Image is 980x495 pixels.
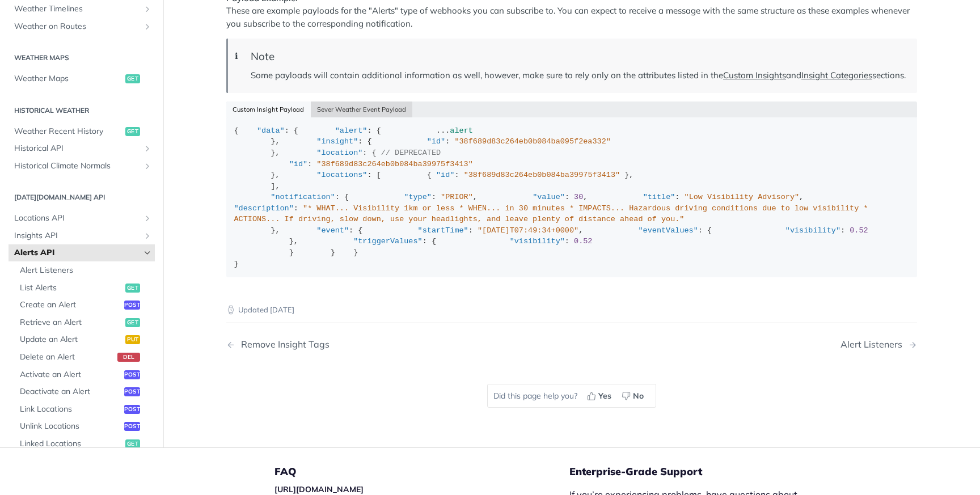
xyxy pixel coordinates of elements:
[840,339,917,350] a: Next Page: Alert Listeners
[427,137,445,146] span: "id"
[574,237,592,246] span: 0.52
[9,210,155,227] a: Locations APIShow subpages for Locations API
[226,328,917,361] nav: Pagination Controls
[316,171,367,179] span: "locations"
[20,317,122,328] span: Retrieve an Alert
[316,149,362,157] span: "location"
[20,352,115,363] span: Delete an Alert
[251,69,906,82] p: Some payloads will contain additional information as well, however, make sure to rely only on the...
[450,126,473,135] span: alert
[643,193,675,201] span: "title"
[633,390,644,402] span: No
[510,237,565,246] span: "visibility"
[124,301,140,310] span: post
[14,248,140,259] span: Alerts API
[478,226,578,235] span: "[DATE]T07:49:34+0000"
[454,137,610,146] span: "38f689d83c264eb0b084ba095f2ea332"
[20,335,122,346] span: Update an Alert
[125,318,140,327] span: get
[20,421,121,433] span: Unlink Locations
[9,105,155,116] h2: Historical Weather
[14,126,122,137] span: Weather Recent History
[20,438,122,450] span: Linked Locations
[226,304,917,316] p: Updated [DATE]
[143,22,152,31] button: Show subpages for Weather on Routes
[464,171,620,179] span: "38f689d83c264eb0b084ba39975f3413"
[316,137,358,146] span: "insight"
[436,171,454,179] span: "id"
[14,332,155,349] a: Update an Alertput
[234,125,910,269] div: { : { : { }, : { : }, : { : }, : [ { : }, ], : { : , : , : , : }, : { : , : { : }, : { : } } } }
[9,53,155,63] h2: Weather Maps
[441,193,473,201] span: "PRIOR"
[311,101,413,117] button: Sever Weather Event Payload
[850,226,868,235] span: 0.52
[257,126,285,135] span: "data"
[574,193,583,201] span: 30
[274,465,569,479] h5: FAQ
[234,204,294,213] span: "description"
[404,193,432,201] span: "type"
[274,484,364,494] a: [URL][DOMAIN_NAME]
[418,226,468,235] span: "startTime"
[618,387,650,404] button: No
[117,353,140,362] span: del
[271,193,335,201] span: "notification"
[124,405,140,414] span: post
[14,435,155,452] a: Linked Locationsget
[583,387,618,404] button: Yes
[316,160,472,168] span: "38f689d83c264eb0b084ba39975f3413"
[14,280,155,297] a: List Alertsget
[353,237,423,246] span: "triggerValues"
[143,249,152,258] button: Hide subpages for Alerts API
[685,193,800,201] span: "Low Visibility Advisory"
[125,284,140,293] span: get
[569,465,835,479] h5: Enterprise-Grade Support
[533,193,565,201] span: "value"
[9,70,155,87] a: Weather Mapsget
[723,70,786,81] a: Custom Insights
[14,143,140,154] span: Historical API
[234,204,873,224] span: "* WHAT... Visibility 1km or less * WHEN... in 30 minutes * IMPACTS... Hazardous driving conditio...
[9,1,155,18] a: Weather TimelinesShow subpages for Weather Timelines
[14,73,122,84] span: Weather Maps
[14,230,140,242] span: Insights API
[840,339,908,350] div: Alert Listeners
[124,370,140,379] span: post
[20,369,121,380] span: Activate an Alert
[316,226,349,235] span: "event"
[251,50,906,63] div: Note
[381,149,441,157] span: // DEPRECATED
[125,127,140,136] span: get
[124,422,140,431] span: post
[124,388,140,397] span: post
[143,214,152,223] button: Show subpages for Locations API
[226,339,522,350] a: Previous Page: Remove Insight Tags
[20,300,121,311] span: Create an Alert
[20,387,121,398] span: Deactivate an Alert
[436,126,450,135] span: ...
[9,18,155,35] a: Weather on RoutesShow subpages for Weather on Routes
[14,366,155,383] a: Activate an Alertpost
[801,70,872,81] a: Insight Categories
[14,262,155,279] a: Alert Listeners
[20,404,121,415] span: Link Locations
[9,245,155,262] a: Alerts APIHide subpages for Alerts API
[14,401,155,418] a: Link Locationspost
[598,390,611,402] span: Yes
[143,144,152,153] button: Show subpages for Historical API
[125,336,140,345] span: put
[9,158,155,175] a: Historical Climate NormalsShow subpages for Historical Climate Normals
[14,349,155,366] a: Delete an Alertdel
[785,226,840,235] span: "visibility"
[335,126,367,135] span: "alert"
[14,314,155,331] a: Retrieve an Alertget
[639,226,698,235] span: "eventValues"
[9,227,155,244] a: Insights APIShow subpages for Insights API
[143,162,152,171] button: Show subpages for Historical Climate Normals
[125,74,140,83] span: get
[235,339,330,350] div: Remove Insight Tags
[14,3,140,15] span: Weather Timelines
[125,439,140,449] span: get
[20,265,152,276] span: Alert Listeners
